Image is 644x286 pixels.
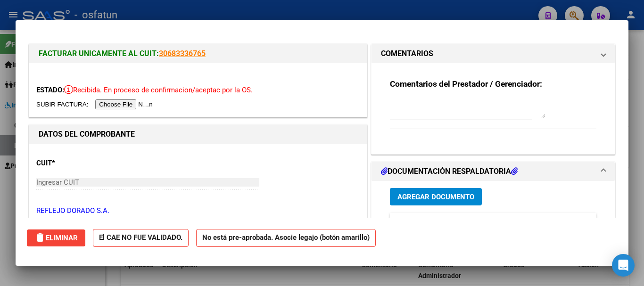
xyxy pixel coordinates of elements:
mat-expansion-panel-header: COMENTARIOS [372,44,615,63]
button: Agregar Documento [390,188,482,205]
strong: No está pre-aprobada. Asocie legajo (botón amarillo) [196,229,376,247]
p: CUIT [36,158,133,169]
div: COMENTARIOS [372,63,615,154]
span: ESTADO: [36,86,64,94]
h1: COMENTARIOS [381,48,433,59]
mat-expansion-panel-header: DOCUMENTACIÓN RESPALDATORIA [372,162,615,181]
h1: DOCUMENTACIÓN RESPALDATORIA [381,166,518,177]
mat-icon: delete [34,232,46,243]
a: 30683336765 [159,49,206,58]
div: Open Intercom Messenger [612,254,635,277]
span: Eliminar [34,234,78,242]
datatable-header-cell: Documento [413,213,484,233]
span: FACTURAR UNICAMENTE AL CUIT: [39,49,159,58]
span: Recibida. En proceso de confirmacion/aceptac por la OS. [64,86,253,94]
datatable-header-cell: ID [390,213,413,233]
button: Eliminar [27,229,85,246]
span: Agregar Documento [397,193,474,201]
datatable-header-cell: Acción [593,213,640,233]
datatable-header-cell: Usuario [484,213,545,233]
strong: Comentarios del Prestador / Gerenciador: [390,79,542,89]
strong: DATOS DEL COMPROBANTE [39,130,135,139]
p: REFLEJO DORADO S.A. [36,205,360,216]
datatable-header-cell: Subido [545,213,593,233]
strong: El CAE NO FUE VALIDADO. [93,229,189,247]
